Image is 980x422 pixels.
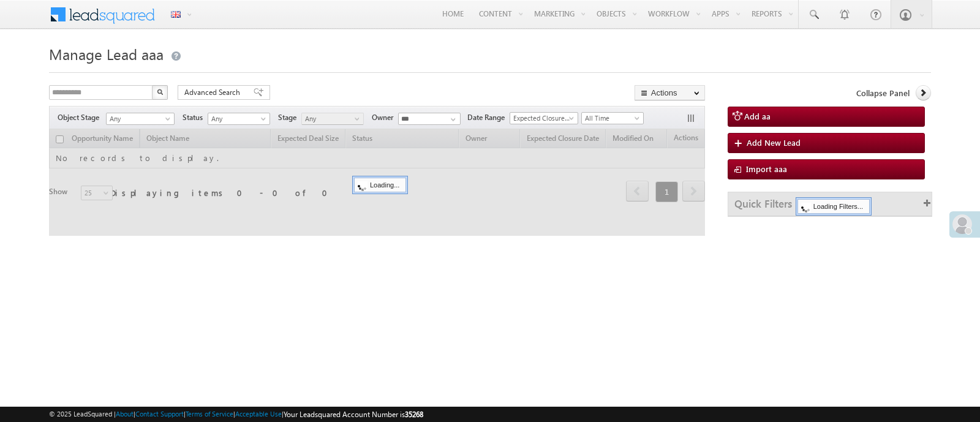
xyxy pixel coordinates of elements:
span: 35268 [405,410,423,419]
span: Any [107,113,170,124]
span: Status [183,112,208,123]
span: Manage Lead aaa [49,44,164,64]
img: Search [157,89,163,95]
span: Any [208,113,266,124]
a: Expected Closure Date [510,112,578,124]
a: Contact Support [135,410,184,418]
span: Expected Closure Date [510,113,574,124]
a: Acceptable Use [235,410,282,418]
a: Any [106,113,175,125]
a: Terms of Service [186,410,233,418]
a: Show All Items [444,113,459,126]
span: Any [302,113,360,124]
span: Add New Lead [747,137,801,148]
a: All Time [581,112,644,124]
a: About [116,410,134,418]
span: Object Stage [58,112,104,123]
div: Loading... [354,178,406,192]
a: Any [208,113,270,125]
span: Date Range [467,112,510,123]
span: All Time [582,113,640,124]
span: Your Leadsquared Account Number is [284,410,423,419]
div: Loading Filters... [797,199,870,214]
span: © 2025 LeadSquared | | | | | [49,409,423,420]
span: Import aaa [746,164,787,174]
span: Advanced Search [184,87,244,98]
span: Stage [278,112,301,123]
span: Add aa [744,111,771,121]
a: Any [301,113,364,125]
span: Owner [372,112,398,123]
button: Actions [635,85,705,100]
span: Collapse Panel [856,88,910,99]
